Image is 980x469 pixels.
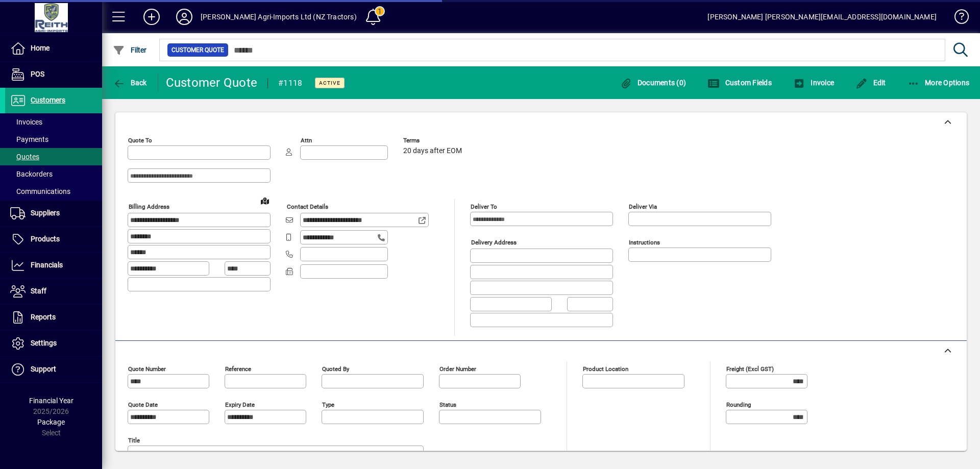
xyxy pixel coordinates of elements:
div: #1118 [278,75,302,91]
span: Products [31,235,60,243]
mat-label: Instructions [629,239,660,246]
button: Invoice [791,73,837,92]
span: Quotes [10,153,39,161]
span: Backorders [10,170,53,178]
span: Custom Fields [707,79,772,87]
span: Invoices [10,118,42,126]
span: Communications [10,187,70,195]
a: Suppliers [5,201,102,226]
a: Quotes [5,148,102,165]
span: POS [31,70,44,78]
mat-label: Reference [225,365,251,372]
button: Back [110,73,150,92]
a: Invoices [5,113,102,131]
span: Customer Quote [171,45,224,55]
div: [PERSON_NAME] [PERSON_NAME][EMAIL_ADDRESS][DOMAIN_NAME] [707,9,937,25]
span: Terms [403,137,464,144]
mat-label: Expiry date [225,401,255,408]
button: Profile [168,8,201,26]
a: Financials [5,253,102,278]
button: Documents (0) [617,73,689,92]
a: Reports [5,305,102,330]
mat-label: Attn [301,137,312,144]
app-page-header-button: Back [102,73,158,92]
mat-label: Quote number [128,365,166,372]
mat-label: Freight (excl GST) [726,365,774,372]
span: Payments [10,135,48,143]
span: 20 days after EOM [403,147,462,155]
a: Payments [5,131,102,148]
mat-label: Title [128,436,140,443]
a: Products [5,227,102,252]
a: Communications [5,183,102,200]
button: Edit [853,73,889,92]
mat-label: Type [322,401,334,408]
span: Staff [31,287,46,295]
span: Home [31,44,50,52]
mat-label: Deliver via [629,203,657,210]
a: Backorders [5,165,102,183]
span: Settings [31,339,57,347]
mat-label: Rounding [726,401,751,408]
mat-label: Quoted by [322,365,349,372]
span: More Options [908,79,970,87]
button: More Options [905,73,972,92]
span: Documents (0) [620,79,686,87]
span: Suppliers [31,209,60,217]
span: Support [31,365,56,373]
a: View on map [257,192,273,209]
a: Settings [5,331,102,356]
span: Active [319,80,340,86]
span: Financial Year [29,397,73,405]
button: Filter [110,41,150,59]
span: Package [37,418,65,426]
mat-label: Order number [439,365,476,372]
a: Home [5,36,102,61]
span: Reports [31,313,56,321]
div: [PERSON_NAME] Agri-Imports Ltd (NZ Tractors) [201,9,357,25]
mat-label: Deliver To [471,203,497,210]
span: Back [113,79,147,87]
button: Add [135,8,168,26]
button: Custom Fields [705,73,774,92]
a: Support [5,357,102,382]
mat-label: Product location [583,365,628,372]
span: Financials [31,261,63,269]
div: Customer Quote [166,75,258,91]
mat-label: Quote date [128,401,158,408]
mat-label: Quote To [128,137,152,144]
span: Customers [31,96,65,104]
mat-label: Status [439,401,456,408]
a: POS [5,62,102,87]
span: Filter [113,46,147,54]
span: Invoice [793,79,834,87]
span: Edit [855,79,886,87]
a: Knowledge Base [947,2,967,35]
a: Staff [5,279,102,304]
